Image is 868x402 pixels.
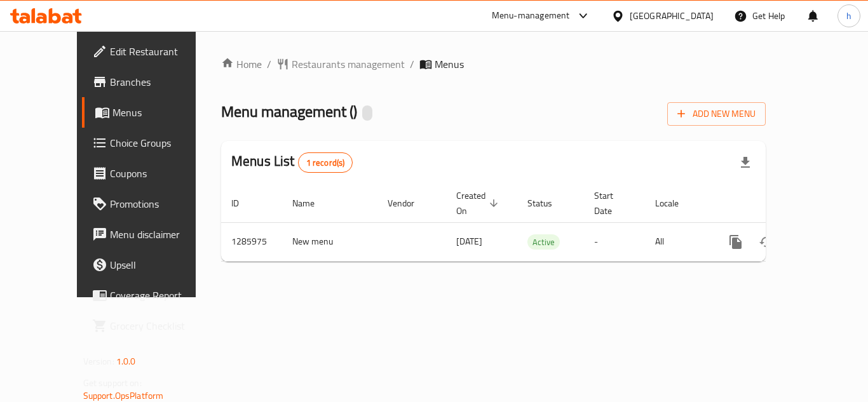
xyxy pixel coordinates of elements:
[751,227,782,257] button: Change Status
[82,158,222,189] a: Coupons
[221,222,282,261] td: 1285975
[594,188,630,218] span: Start Date
[82,311,222,341] a: Grocery Checklist
[298,152,353,173] div: Total records count
[527,234,560,250] div: Active
[82,280,222,311] a: Coverage Report
[221,97,357,126] span: Menu management ( )
[110,196,212,211] span: Promotions
[116,353,136,370] span: 1.0.0
[456,233,482,250] span: [DATE]
[82,189,222,219] a: Promotions
[112,105,212,120] span: Menus
[231,196,255,211] span: ID
[655,196,695,211] span: Locale
[110,44,212,59] span: Edit Restaurant
[82,128,222,158] a: Choice Groups
[677,106,756,122] span: Add New Menu
[282,222,377,261] td: New menu
[82,36,222,67] a: Edit Restaurant
[292,57,405,72] span: Restaurants management
[276,57,405,72] a: Restaurants management
[710,184,853,223] th: Actions
[83,375,142,391] span: Get support on:
[730,147,761,178] div: Export file
[527,196,569,211] span: Status
[110,257,212,272] span: Upsell
[110,166,212,181] span: Coupons
[221,184,853,262] table: enhanced table
[267,57,271,72] li: /
[110,288,212,303] span: Coverage Report
[82,250,222,280] a: Upsell
[645,222,710,261] td: All
[231,152,353,173] h2: Menus List
[110,74,212,90] span: Branches
[584,222,645,261] td: -
[299,157,353,169] span: 1 record(s)
[388,196,431,211] span: Vendor
[110,135,212,151] span: Choice Groups
[630,9,714,23] div: [GEOGRAPHIC_DATA]
[527,235,560,250] span: Active
[410,57,414,72] li: /
[456,188,502,218] span: Created On
[492,8,570,23] div: Menu-management
[110,227,212,242] span: Menu disclaimer
[292,196,331,211] span: Name
[83,353,114,370] span: Version:
[221,57,262,72] a: Home
[667,102,766,126] button: Add New Menu
[82,67,222,97] a: Branches
[82,219,222,250] a: Menu disclaimer
[435,57,464,72] span: Menus
[110,318,212,333] span: Grocery Checklist
[221,57,766,72] nav: breadcrumb
[846,9,851,23] span: h
[721,227,751,257] button: more
[82,97,222,128] a: Menus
